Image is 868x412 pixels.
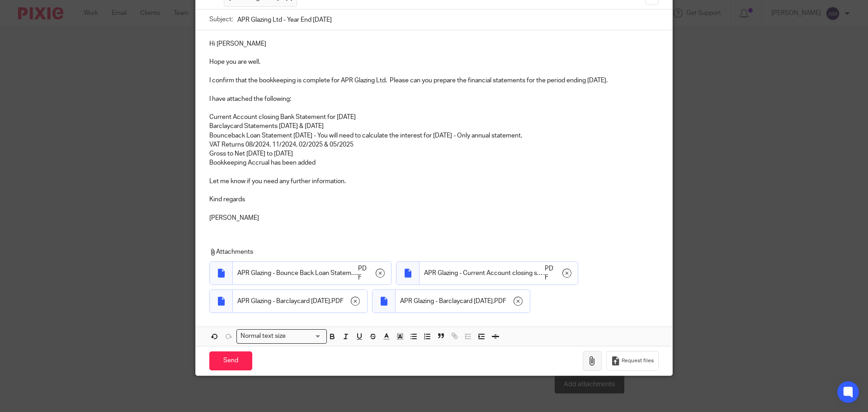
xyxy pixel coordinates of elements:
[209,131,659,140] p: Bounceback Loan Statement [DATE] - You will need to calculate the interest for [DATE] - Only annu...
[209,122,659,131] p: Barclaycard Statements [DATE] & [DATE]
[209,57,659,66] p: Hope you are well.
[209,15,233,24] label: Subject:
[209,195,659,204] p: Kind regards
[209,177,659,186] p: Let me know if you need any further information.
[209,351,252,371] input: Send
[209,113,659,122] p: Current Account closing Bank Statement for [DATE]
[358,264,369,283] span: PDF
[237,297,330,306] span: APR Glazing - Barclaycard [DATE]
[209,39,659,48] p: Hi [PERSON_NAME]
[209,213,659,223] p: [PERSON_NAME]
[289,331,321,341] input: Search for option
[494,297,506,306] span: PDF
[236,329,327,343] div: Search for option
[209,76,659,85] p: I confirm that the bookkeeping is complete for APR Glazing Ltd. Please can you prepare the financ...
[424,269,543,278] span: APR Glazing - Current Account closing statement [DATE]
[396,290,530,313] div: .
[239,331,288,341] span: Normal text size
[233,290,367,313] div: .
[209,95,659,104] p: I have attached the following:
[331,297,344,306] span: PDF
[209,158,659,167] p: Bookkeeping Accrual has been added
[209,247,646,256] p: Attachments
[545,264,556,283] span: PDF
[606,351,659,371] button: Request files
[233,262,391,285] div: .
[209,140,659,149] p: VAT Returns 08/2024, 11/2024, 02/2025 & 05/2025
[209,149,659,158] p: Gross to Net [DATE] to [DATE]
[237,269,357,278] span: APR Glazing - Bounce Back Loan Statement [DATE]
[420,262,578,285] div: .
[400,297,493,306] span: APR Glazing - Barclaycard [DATE]
[622,357,654,365] span: Request files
